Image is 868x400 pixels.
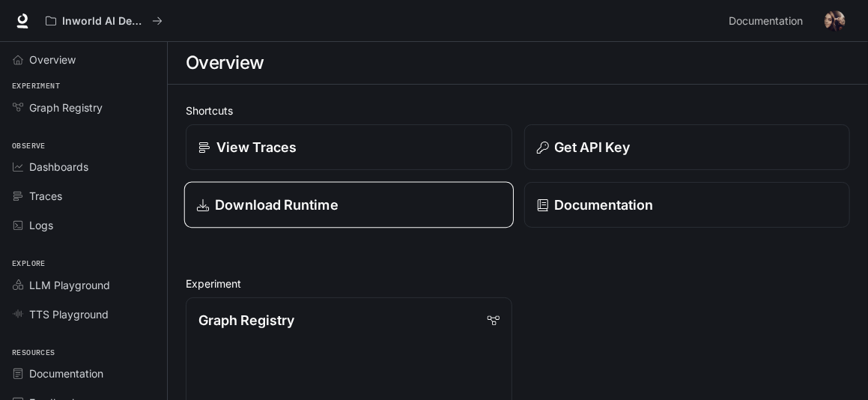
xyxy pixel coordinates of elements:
a: Overview [6,46,161,73]
a: View Traces [186,124,512,170]
a: Dashboards [6,154,161,180]
img: User avatar [825,10,846,31]
a: Traces [6,183,161,209]
p: Get API Key [555,137,631,157]
h2: Shortcuts [186,103,850,118]
span: Dashboards [29,159,88,175]
p: Inworld AI Demos [62,15,146,28]
p: Documentation [555,195,654,215]
p: Download Runtime [215,195,339,215]
a: Documentation [524,182,851,228]
a: LLM Playground [6,272,161,298]
a: Graph Registry [6,94,161,121]
span: TTS Playground [29,306,109,322]
span: Documentation [29,366,103,381]
button: All workspaces [39,6,169,36]
a: Download Runtime [184,182,514,228]
span: Logs [29,217,53,233]
h1: Overview [186,48,264,78]
a: Documentation [6,360,161,387]
span: LLM Playground [29,277,110,293]
span: Documentation [729,12,803,31]
span: Traces [29,188,62,204]
span: Overview [29,52,76,67]
button: User avatar [820,6,850,36]
a: Logs [6,212,161,238]
p: Graph Registry [198,310,294,330]
p: View Traces [216,137,297,157]
span: Graph Registry [29,100,103,115]
h2: Experiment [186,276,850,291]
a: TTS Playground [6,301,161,327]
a: Documentation [723,6,814,36]
button: Get API Key [524,124,851,170]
